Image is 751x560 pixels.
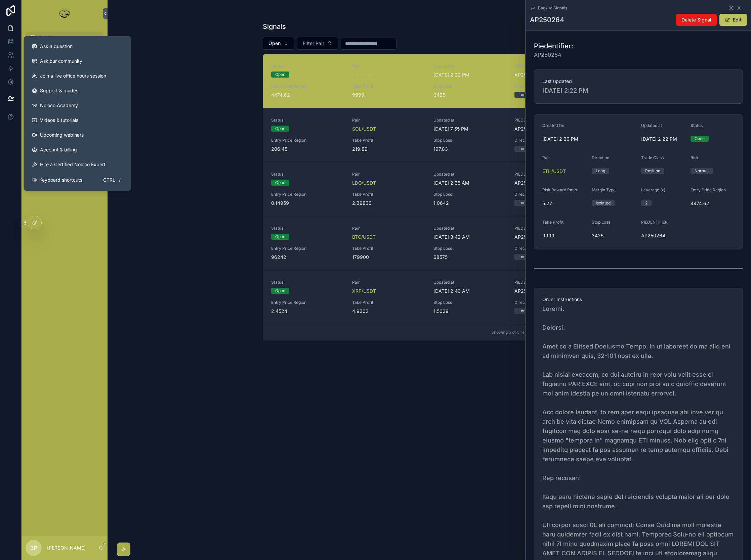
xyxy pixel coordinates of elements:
[275,288,285,294] div: Open
[27,142,129,157] a: Account & billing
[275,180,285,186] div: Open
[40,43,73,50] span: Ask a question
[352,300,425,305] span: Take Profit
[30,544,37,552] span: BP
[352,246,425,251] span: Take Profit
[263,54,595,108] a: StatusOpenPairETH/USDTUpdated at[DATE] 2:22 PMPIEDENTIFIERAP250264Entry Price Region4474.62Take P...
[641,220,668,225] span: PIEDENTIFIER
[352,234,376,240] a: BTC/USDT
[691,187,726,192] span: Entry Price Region
[538,5,567,11] span: Back to Signals
[433,308,506,315] span: 1.5029
[433,92,506,98] span: 3425
[263,37,294,50] button: Select Button
[26,32,103,44] a: Signals
[271,308,344,315] span: 2.4524
[491,330,533,335] span: Showing 5 of 5 results
[518,308,528,314] div: Long
[27,113,129,128] a: Videos & tutorials
[514,192,587,197] span: Direction
[695,136,705,142] div: Open
[271,146,344,152] span: 206.45
[641,187,665,192] span: Leverage (x)
[22,27,108,106] div: scrollable content
[645,200,648,206] div: 2
[39,35,53,40] span: Signals
[514,288,587,294] span: AP250118
[352,280,425,285] span: Pair
[263,22,286,31] h1: Signals
[271,280,344,285] span: Status
[433,200,506,206] span: 1.0642
[518,200,528,206] div: Long
[40,102,78,109] span: Noloco Academy
[47,545,86,551] p: [PERSON_NAME]
[433,300,506,305] span: Stop Loss
[514,172,587,177] span: PIEDENTIFIER
[271,84,344,89] span: Entry Price Region
[352,308,425,315] span: 4.9202
[542,220,564,225] span: Take Profit
[39,177,82,183] span: Keyboard shortcuts
[592,232,636,239] span: 3425
[271,200,344,206] span: 0.14959
[433,234,506,240] span: [DATE] 3:42 AM
[641,232,685,239] span: AP250264
[263,216,595,270] a: StatusOpenPairBTC/USDTUpdated at[DATE] 3:42 AMPIEDENTIFIERAP250105Entry Price Region96242Take Pro...
[352,138,425,143] span: Take Profit
[518,92,528,98] div: Long
[271,118,344,123] span: Status
[352,254,425,261] span: 179900
[514,118,587,123] span: PIEDENTIFIER
[691,123,703,128] span: Status
[271,138,344,143] span: Entry Price Region
[40,161,106,168] span: Hire a Certified Noloco Expert
[691,200,735,207] span: 4474.62
[27,39,129,54] button: Ask a question
[681,16,711,23] span: Delete Signal
[268,40,281,47] span: Open
[596,200,611,206] div: Isolated
[514,300,587,305] span: Direction
[641,155,664,160] span: Trade Class
[592,220,610,225] span: Stop Loss
[40,87,78,94] span: Support & guides
[719,14,747,26] button: Edit
[514,126,587,132] span: AP250263
[542,155,550,160] span: Pair
[433,118,506,123] span: Updated at
[297,37,338,50] button: Select Button
[117,177,123,183] span: /
[352,118,425,123] span: Pair
[433,138,506,143] span: Stop Loss
[433,63,506,69] span: Updated at
[518,146,528,152] div: Long
[542,136,636,142] span: [DATE] 2:20 PM
[352,226,425,231] span: Pair
[352,63,425,69] span: Pair
[641,136,685,142] span: [DATE] 2:22 PM
[271,254,344,261] span: 96242
[263,108,595,162] a: StatusOpenPairSOL/USDTUpdated at[DATE] 7:55 PMPIEDENTIFIERAP250263Entry Price Region206.45Take Pr...
[27,54,129,68] a: Ask our community
[691,155,699,160] span: Risk
[271,63,344,69] span: Status
[433,126,506,132] span: [DATE] 7:55 PM
[542,200,586,207] span: 5.27
[592,187,616,192] span: Margin Type
[58,8,71,19] img: App logo
[641,123,662,128] span: Updated at
[514,226,587,231] span: PIEDENTIFIER
[352,172,425,177] span: Pair
[352,180,376,186] span: LDO/USDT
[514,84,587,89] span: Direction
[271,246,344,251] span: Entry Price Region
[592,155,609,160] span: Direction
[352,72,376,78] a: ETH/USDT
[263,162,595,216] a: StatusOpenPairLDO/USDTUpdated at[DATE] 2:35 AMPIEDENTIFIERAP250253Entry Price Region0.14959Take P...
[433,84,506,89] span: Stop Loss
[676,14,717,26] button: Delete Signal
[275,234,285,240] div: Open
[433,72,506,78] span: [DATE] 2:22 PM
